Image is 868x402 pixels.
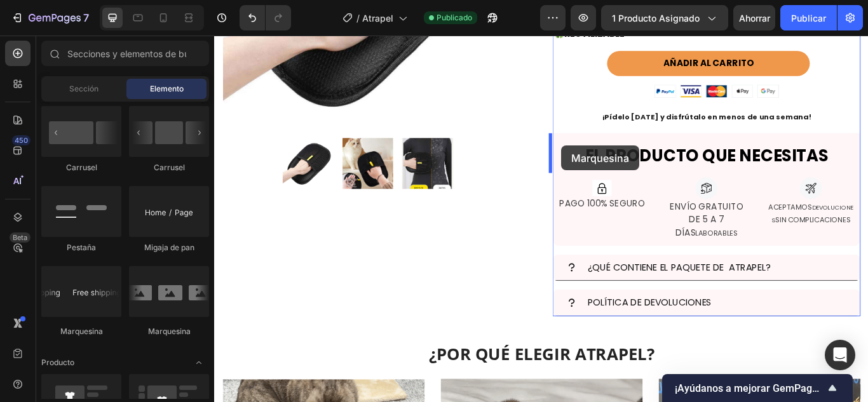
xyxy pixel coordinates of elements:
font: Elemento [150,84,184,93]
font: Marquesina [148,326,191,336]
button: 7 [5,5,95,30]
font: Beta [13,233,27,242]
button: Mostrar encuesta - ¡Ayúdanos a mejorar GemPages! [675,380,840,396]
font: Migaja de pan [144,243,194,252]
button: Ahorrar [733,5,775,30]
font: Atrapel [362,13,393,23]
font: 450 [15,136,28,145]
font: Pestaña [67,243,96,252]
font: Marquesina [60,326,103,336]
font: 1 producto asignado [612,13,700,23]
font: / [356,13,360,23]
font: Carrusel [154,163,185,172]
font: Carrusel [66,163,97,172]
font: Sección [69,84,98,93]
font: Ahorrar [739,13,770,23]
div: Deshacer/Rehacer [240,5,291,30]
font: Publicado [437,13,472,22]
button: 1 producto asignado [601,5,728,30]
iframe: Área de diseño [214,36,868,402]
font: Publicar [791,13,826,23]
div: Abrir Intercom Messenger [825,340,855,370]
input: Secciones y elementos de búsqueda [41,41,209,66]
span: Abrir palanca [189,352,209,373]
font: 7 [83,11,89,24]
button: Publicar [780,5,837,30]
font: Producto [41,358,74,367]
font: ¡Ayúdanos a mejorar GemPages! [675,382,825,394]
